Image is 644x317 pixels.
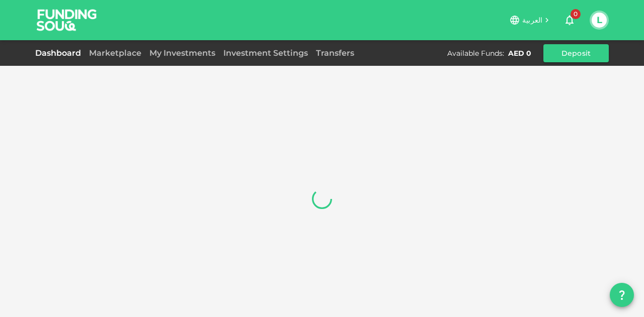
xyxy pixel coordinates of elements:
[447,48,504,58] div: Available Funds :
[219,48,312,58] a: Investment Settings
[312,48,358,58] a: Transfers
[508,48,531,58] div: AED 0
[610,283,634,307] button: question
[592,13,607,28] button: L
[559,10,580,30] button: 0
[571,9,581,19] span: 0
[145,48,219,58] a: My Investments
[35,48,85,58] a: Dashboard
[85,48,145,58] a: Marketplace
[543,44,609,62] button: Deposit
[522,16,542,25] span: العربية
